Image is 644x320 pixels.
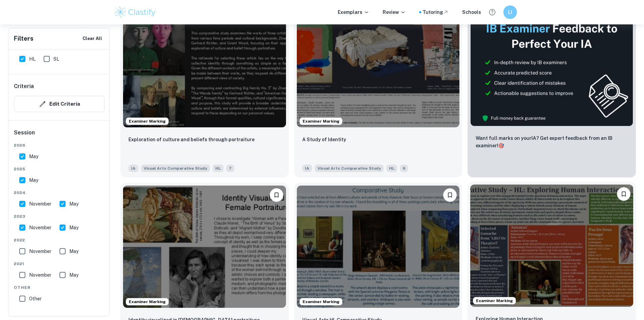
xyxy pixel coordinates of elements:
a: Schools [462,8,481,16]
span: Visual Arts Comparative Study [315,165,384,172]
span: SL [53,55,59,63]
img: Visual Arts Comparative Study IA example thumbnail: Identity visualized in female portraitur [123,186,286,308]
span: May [29,176,38,184]
h6: Filters [14,34,33,43]
span: 2025 [14,166,104,172]
button: Bookmark [270,188,283,202]
img: Visual Arts Comparative Study IA example thumbnail: Visual Arts HL Comparative Study [297,186,460,308]
img: Visual Arts Comparative Study IA example thumbnail: Exploring Human Interaction [470,185,633,307]
span: 2022 [14,237,104,243]
span: Other [14,284,104,291]
span: HL [213,165,223,172]
span: November [29,271,51,279]
span: November [29,224,51,231]
span: May [69,248,78,255]
button: Clear All [81,34,104,44]
h6: Session [14,129,104,142]
img: Visual Arts Comparative Study IA example thumbnail: Exploration of culture and beliefs throu [123,5,286,127]
h6: LI [506,8,514,16]
button: Bookmark [617,187,630,201]
img: Thumbnail [470,5,633,126]
img: Visual Arts Comparative Study IA example thumbnail: A Study of Identity [297,5,460,127]
p: Review [383,8,406,16]
span: Examiner Marking [473,298,516,304]
button: LI [503,5,517,19]
span: May [69,224,78,231]
span: 7 [226,165,234,172]
button: Bookmark [443,188,457,202]
span: 6 [400,165,408,172]
p: Exploration of culture and beliefs through portraiture [128,136,255,143]
span: Examiner Marking [300,299,342,305]
h6: Criteria [14,82,34,90]
p: Want full marks on your IA ? Get expert feedback from an IB examiner! [476,134,628,149]
span: May [69,200,78,208]
span: November [29,248,51,255]
span: 🎯 [498,143,504,148]
span: Examiner Marking [126,299,168,305]
span: Visual Arts Comparative Study [141,165,210,172]
p: A Study of Identity [302,136,346,143]
span: 2021 [14,261,104,267]
span: HL [386,165,397,172]
span: Other [29,295,42,302]
button: Edit Criteria [14,96,104,112]
a: Tutoring [423,8,449,16]
span: IA [302,165,312,172]
button: Help and Feedback [486,6,498,18]
span: HL [29,55,35,63]
span: Examiner Marking [126,118,168,124]
span: May [29,153,38,160]
span: May [69,271,78,279]
span: IA [128,165,138,172]
p: Exemplars [338,8,369,16]
span: 2023 [14,213,104,219]
span: Examiner Marking [300,118,342,124]
a: ThumbnailWant full marks on yourIA? Get expert feedback from an IB examiner! [468,2,636,177]
span: 2026 [14,142,104,148]
span: 2024 [14,190,104,196]
a: Examiner MarkingBookmarkExploration of culture and beliefs through portraitureIAVisual Arts Compa... [120,2,289,177]
span: November [29,200,51,208]
img: Clastify logo [114,5,157,19]
a: Examiner MarkingBookmarkA Study of IdentityIAVisual Arts Comparative StudyHL6 [294,2,462,177]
